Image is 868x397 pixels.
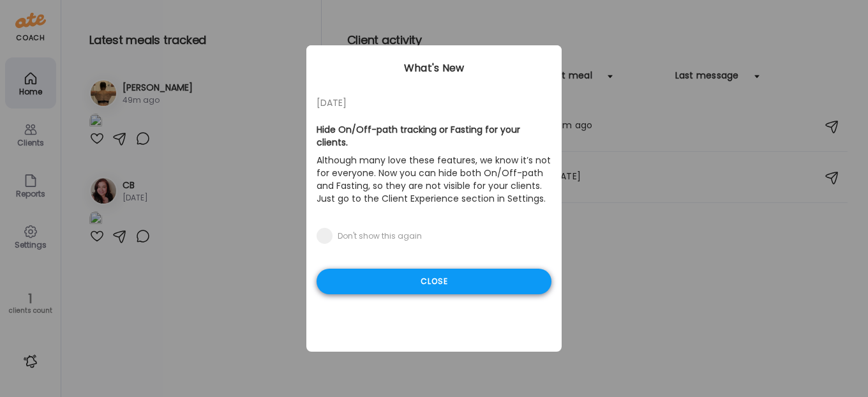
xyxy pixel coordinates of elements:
[317,269,551,294] div: Close
[317,151,551,207] p: Although many love these features, we know it’s not for everyone. Now you can hide both On/Off-pa...
[317,123,520,149] b: Hide On/Off-path tracking or Fasting for your clients.
[338,231,422,241] div: Don't show this again
[317,95,551,110] div: [DATE]
[306,61,562,76] div: What's New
